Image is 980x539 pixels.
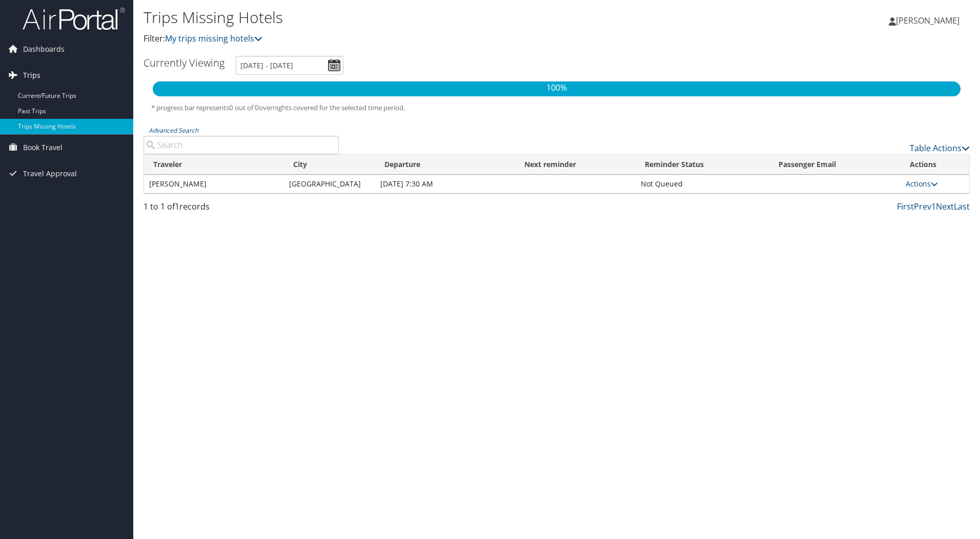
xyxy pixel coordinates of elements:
td: [DATE] 7:30 AM [375,175,515,193]
a: Actions [906,179,938,189]
th: Next reminder [515,155,636,175]
p: 100% [153,81,961,95]
a: Advanced Search [149,126,198,135]
h5: * progress bar represents overnights covered for the selected time period. [151,103,962,113]
span: Dashboards [23,36,65,62]
a: Prev [914,201,931,212]
span: 1 [175,201,179,212]
div: 1 to 1 of records [144,200,339,218]
span: Travel Approval [23,161,77,186]
th: Departure: activate to sort column descending [375,155,515,175]
td: [GEOGRAPHIC_DATA] [284,175,376,193]
td: Not Queued [636,175,769,193]
p: Filter: [144,32,695,46]
span: [PERSON_NAME] [896,15,959,26]
th: Passenger Email: activate to sort column ascending [769,155,901,175]
span: Trips [23,63,40,88]
th: Actions [901,155,969,175]
a: [PERSON_NAME] [889,5,970,36]
input: [DATE] - [DATE] [236,56,343,75]
th: Traveler: activate to sort column ascending [144,155,284,175]
a: Next [936,201,954,212]
a: My trips missing hotels [165,33,262,44]
a: Last [954,201,970,212]
h1: Trips Missing Hotels [144,7,695,28]
td: [PERSON_NAME] [144,175,284,193]
th: City: activate to sort column ascending [284,155,376,175]
a: Table Actions [910,142,970,154]
img: airportal-logo.png [23,7,125,31]
a: 1 [931,201,936,212]
th: Reminder Status [636,155,769,175]
span: 0 out of 0 [229,103,259,112]
a: First [897,201,914,212]
input: Advanced Search [144,136,339,154]
span: Book Travel [23,135,63,160]
h3: Currently Viewing [144,56,224,70]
